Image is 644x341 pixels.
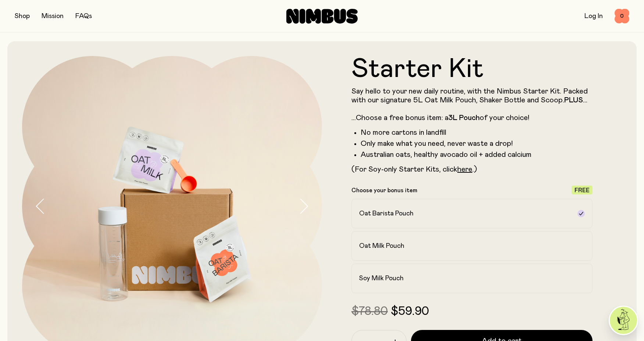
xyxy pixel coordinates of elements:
[610,307,637,334] img: agent
[575,187,590,193] span: Free
[359,209,414,218] h2: Oat Barista Pouch
[351,87,593,122] p: Say hello to your new daily routine, with the Nimbus Starter Kit. Packed with our signature 5L Oa...
[459,114,480,122] strong: Pouch
[351,187,417,194] p: Choose your bonus item
[564,96,583,104] strong: PLUS
[42,13,64,20] a: Mission
[448,114,457,122] strong: 3L
[75,13,92,20] a: FAQs
[361,139,593,148] li: Only make what you need, never waste a drop!
[351,306,388,317] span: $78.80
[615,9,629,24] button: 0
[359,274,404,283] h2: Soy Milk Pouch
[351,165,593,174] p: (For Soy-only Starter Kits, click .)
[391,306,429,317] span: $59.90
[361,150,593,159] li: Australian oats, healthy avocado oil + added calcium
[359,242,404,250] h2: Oat Milk Pouch
[457,166,472,173] a: here
[351,56,593,82] h1: Starter Kit
[361,128,593,137] li: No more cartons in landfill
[584,13,603,20] a: Log In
